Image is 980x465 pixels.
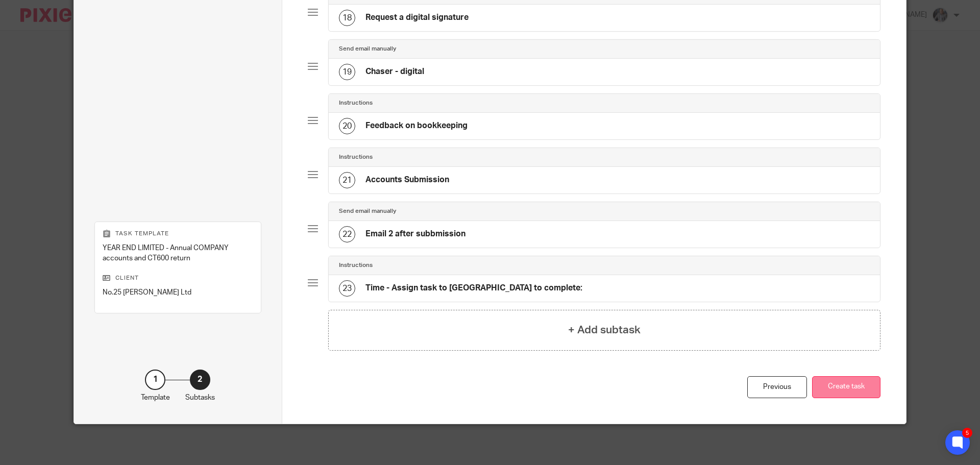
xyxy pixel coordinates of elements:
h4: Instructions [339,153,373,161]
div: 19 [339,64,355,80]
div: 5 [962,428,972,438]
p: YEAR END LIMITED - Annual COMPANY accounts and CT600 return [103,243,253,264]
div: 18 [339,10,355,26]
p: Subtasks [185,393,215,403]
h4: Send email manually [339,207,396,215]
div: 1 [145,370,165,390]
button: Create task [812,376,880,398]
div: Previous [747,376,807,398]
h4: Feedback on bookkeeping [365,120,468,131]
p: Template [141,393,170,403]
div: 22 [339,226,355,242]
h4: + Add subtask [568,322,641,338]
h4: Time - Assign task to [GEOGRAPHIC_DATA] to complete: [365,283,582,293]
div: 23 [339,280,355,297]
div: 20 [339,118,355,134]
p: Task template [103,230,253,238]
h4: Email 2 after subbmission [365,229,465,239]
h4: Request a digital signature [365,12,469,23]
p: Client [103,274,253,282]
h4: Instructions [339,99,373,107]
h4: Send email manually [339,45,396,53]
p: No.25 [PERSON_NAME] Ltd [103,287,253,298]
h4: Accounts Submission [365,175,449,185]
div: 2 [190,370,210,390]
h4: Chaser - digital [365,66,424,77]
div: 21 [339,172,355,188]
h4: Instructions [339,261,373,270]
